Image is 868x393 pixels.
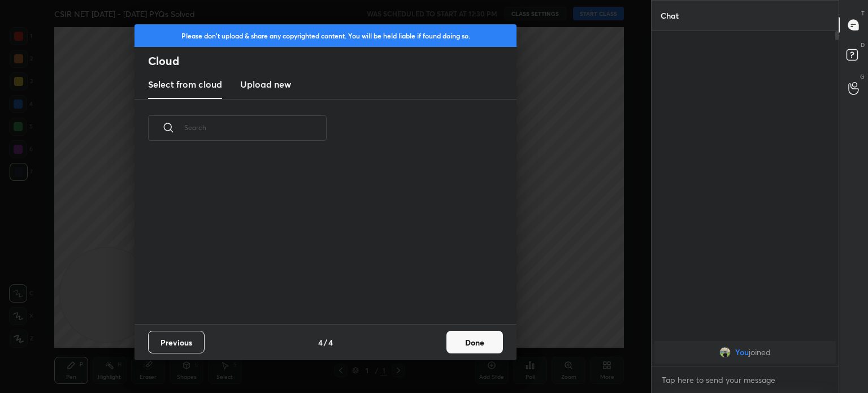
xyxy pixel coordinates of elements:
img: 2782fdca8abe4be7a832ca4e3fcd32a4.jpg [719,347,731,358]
p: T [861,9,865,18]
button: Done [446,331,503,353]
h3: Upload new [240,77,291,91]
span: You [735,348,749,357]
p: D [861,41,865,49]
p: G [860,72,865,81]
p: Chat [652,1,688,31]
h3: Select from cloud [148,77,222,91]
span: joined [749,348,771,357]
button: Previous [148,331,205,353]
h4: 4 [328,336,333,348]
h4: 4 [318,336,323,348]
div: Please don't upload & share any copyrighted content. You will be held liable if found doing so. [134,24,517,47]
h2: Cloud [148,54,517,68]
div: grid [652,339,839,366]
input: Search [184,103,327,152]
h4: / [324,336,327,348]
